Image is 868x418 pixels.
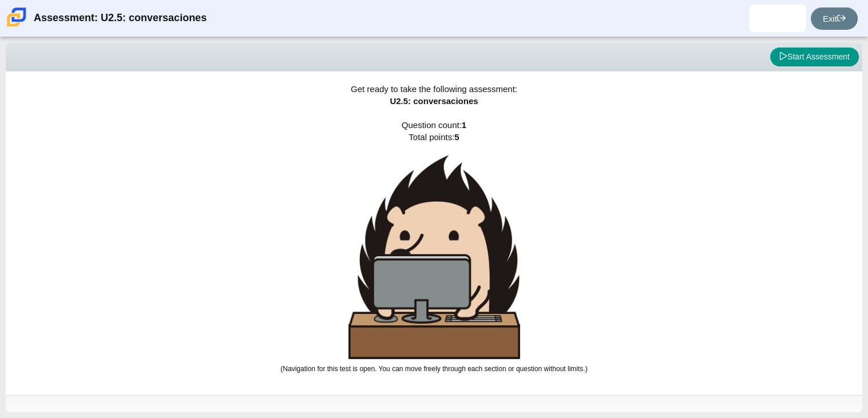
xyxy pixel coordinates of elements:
small: (Navigation for this test is open. You can move freely through each section or question without l... [280,365,587,373]
img: Carmen School of Science & Technology [5,5,29,29]
b: 1 [462,120,466,130]
a: Exit [811,7,858,30]
img: hedgehog-behind-computer-large.png [348,155,520,359]
img: bryan.lopezmoran.h43DDC [768,9,787,27]
a: Carmen School of Science & Technology [5,21,29,31]
div: Assessment: U2.5: conversaciones [34,5,207,32]
b: 5 [454,132,459,142]
span: Question count: Total points: [280,120,587,373]
span: U2.5: conversaciones [390,96,478,106]
button: Start Assessment [770,47,859,67]
span: Get ready to take the following assessment: [351,84,517,94]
